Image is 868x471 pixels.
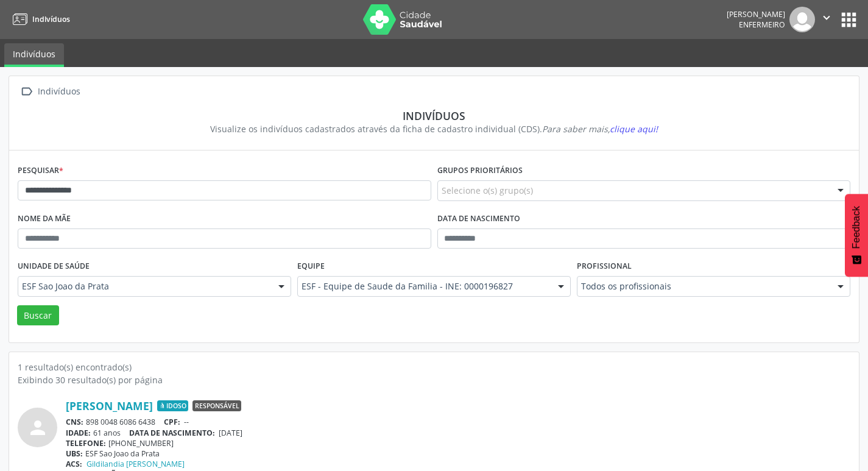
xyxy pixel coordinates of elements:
[32,14,70,24] span: Indivíduos
[542,123,658,135] i: Para saber mais,
[727,9,785,19] div: [PERSON_NAME]
[27,417,49,439] i: person
[26,122,842,135] div: Visualize os indivíduos cadastrados através da ficha de cadastro individual (CDS).
[845,194,868,277] button: Feedback - Mostrar pesquisa
[302,280,546,292] span: ESF - Equipe de Saude da Familia - INE: 0000196827
[739,19,785,30] span: Enfermeiro
[442,184,533,197] span: Selecione o(s) grupo(s)
[66,417,850,427] div: 898 0048 6086 6438
[297,257,325,276] label: Equipe
[18,361,850,374] div: 1 resultado(s) encontrado(s)
[18,83,82,101] a:  Indivíduos
[18,161,63,180] label: Pesquisar
[66,438,850,448] div: [PHONE_NUMBER]
[66,459,82,469] span: ACS:
[4,43,64,67] a: Indivíduos
[129,428,215,438] span: DATA DE NASCIMENTO:
[610,123,658,135] span: clique aqui!
[437,210,520,228] label: Data de nascimento
[437,161,523,180] label: Grupos prioritários
[66,448,83,459] span: UBS:
[815,7,838,32] button: 
[18,83,35,101] i: 
[219,428,242,438] span: [DATE]
[18,210,71,228] label: Nome da mãe
[577,257,632,276] label: Profissional
[66,438,106,448] span: TELEFONE:
[66,399,153,413] a: [PERSON_NAME]
[164,417,180,427] span: CPF:
[66,448,850,459] div: ESF Sao Joao da Prata
[192,400,241,411] span: Responsável
[66,428,91,438] span: IDADE:
[820,11,833,24] i: 
[838,9,859,30] button: apps
[66,417,83,427] span: CNS:
[157,400,188,411] span: Idoso
[35,83,82,101] div: Indivíduos
[26,109,842,122] div: Indivíduos
[184,417,189,427] span: --
[18,374,850,386] div: Exibindo 30 resultado(s) por página
[22,280,266,292] span: ESF Sao Joao da Prata
[9,9,70,29] a: Indivíduos
[66,428,850,438] div: 61 anos
[851,206,862,249] span: Feedback
[581,280,825,292] span: Todos os profissionais
[86,459,185,469] a: Gildilandia [PERSON_NAME]
[789,7,815,32] img: img
[17,305,59,326] button: Buscar
[18,257,90,276] label: Unidade de saúde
